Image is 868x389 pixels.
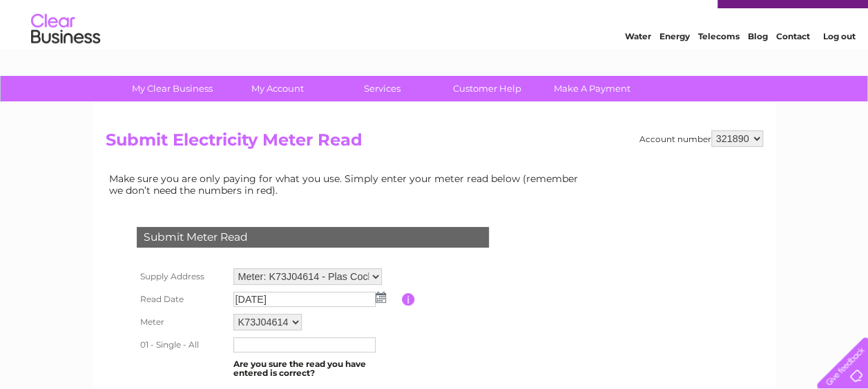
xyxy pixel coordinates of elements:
div: Account number [639,130,763,147]
a: Log out [822,59,855,69]
a: 0333 014 3131 [608,7,703,24]
img: logo.png [30,36,101,78]
a: My Account [220,76,334,101]
div: Submit Meter Read [137,227,489,248]
a: Contact [776,59,810,69]
a: Energy [659,59,690,69]
th: 01 - Single - All [133,334,230,356]
th: Supply Address [133,265,230,288]
a: Customer Help [430,76,544,101]
a: Blog [748,59,768,69]
a: My Clear Business [115,76,229,101]
img: ... [376,292,386,303]
a: Water [625,59,651,69]
a: Services [325,76,439,101]
a: Make A Payment [535,76,649,101]
td: Are you sure the read you have entered is correct? [230,356,402,382]
td: Make sure you are only paying for what you use. Simply enter your meter read below (remember we d... [106,170,589,199]
th: Read Date [133,288,230,310]
div: Clear Business is a trading name of Verastar Limited (registered in [GEOGRAPHIC_DATA] No. 3667643... [108,8,761,67]
input: Information [402,293,415,306]
a: Telecoms [698,59,740,69]
h2: Submit Electricity Meter Read [106,130,763,157]
th: Meter [133,310,230,334]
